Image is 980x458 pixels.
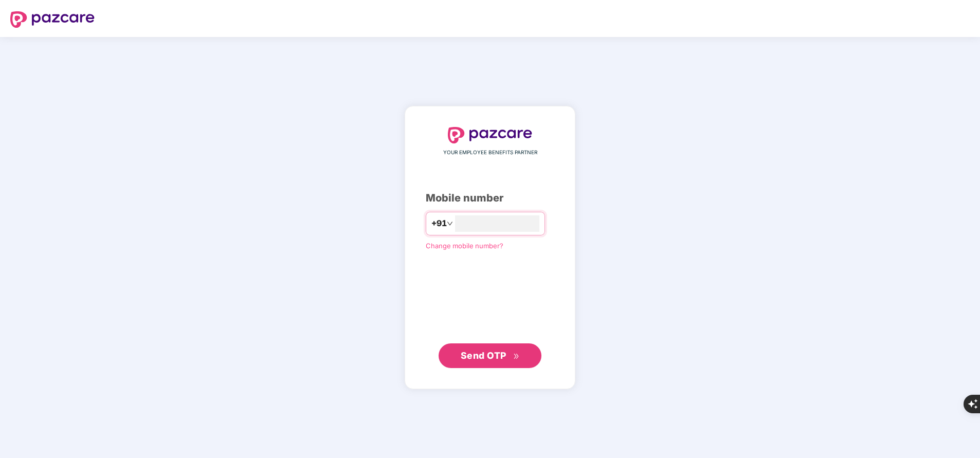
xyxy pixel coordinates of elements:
[431,217,447,230] span: +91
[443,149,537,157] span: YOUR EMPLOYEE BENEFITS PARTNER
[439,343,541,368] button: Send OTPdouble-right
[448,127,532,143] img: logo
[513,353,520,360] span: double-right
[10,11,95,28] img: logo
[426,190,554,206] div: Mobile number
[447,221,453,227] span: down
[426,242,503,250] a: Change mobile number?
[461,350,506,361] span: Send OTP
